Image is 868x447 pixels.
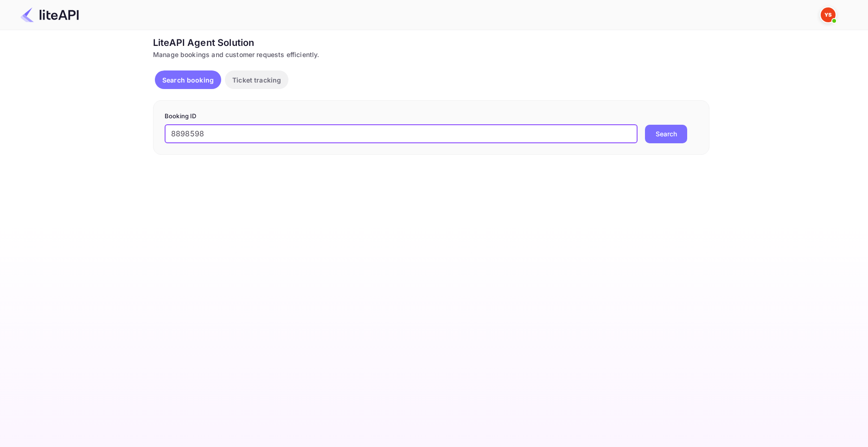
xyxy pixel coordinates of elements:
p: Booking ID [165,112,698,121]
img: Yandex Support [821,7,836,22]
img: LiteAPI Logo [20,7,79,22]
div: LiteAPI Agent Solution [153,36,709,50]
p: Ticket tracking [232,75,281,85]
p: Search booking [162,75,214,85]
button: Search [645,125,687,143]
input: Enter Booking ID (e.g., 63782194) [165,125,638,143]
div: Manage bookings and customer requests efficiently. [153,50,709,59]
